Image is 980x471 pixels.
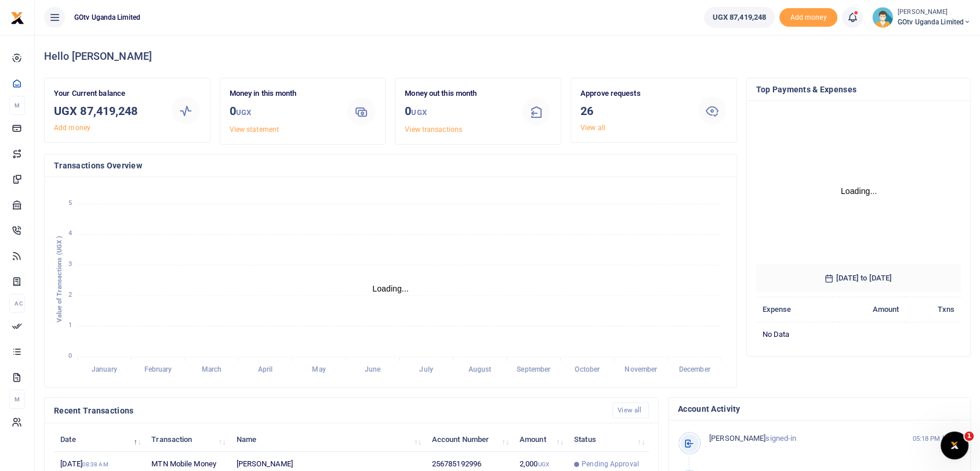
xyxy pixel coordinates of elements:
[906,297,961,322] th: Txns
[411,108,426,117] small: UGX
[372,284,409,293] text: Loading...
[44,50,971,63] h4: Hello [PERSON_NAME]
[54,102,161,120] h3: UGX 87,419,248
[145,427,230,452] th: Transaction: activate to sort column ascending
[709,434,765,443] span: [PERSON_NAME]
[56,236,63,322] text: Value of Transactions (UGX )
[54,159,727,172] h4: Transactions Overview
[912,434,961,444] small: 05:18 PM [DATE]
[54,124,90,132] a: Add money
[202,365,222,373] tspan: March
[426,427,513,452] th: Account Number: activate to sort column ascending
[68,322,72,329] tspan: 1
[230,427,425,452] th: Name: activate to sort column ascending
[756,264,961,292] h6: [DATE] to [DATE]
[258,365,273,373] tspan: April
[68,260,72,268] tspan: 3
[82,461,108,468] small: 08:38 AM
[898,8,971,17] small: [PERSON_NAME]
[779,8,837,27] li: Toup your wallet
[419,365,433,373] tspan: July
[833,297,905,322] th: Amount
[517,365,551,373] tspan: September
[575,365,600,373] tspan: October
[704,7,775,28] a: UGX 87,419,248
[513,427,568,452] th: Amount: activate to sort column ascending
[365,365,381,373] tspan: June
[898,17,971,27] span: GOtv Uganda Limited
[964,432,974,441] span: 1
[580,88,688,100] p: Approve requests
[54,88,161,100] p: Your Current balance
[68,291,72,299] tspan: 2
[9,96,25,115] li: M
[582,459,639,469] span: Pending Approval
[872,7,971,28] a: profile-user [PERSON_NAME] GOtv Uganda Limited
[312,365,325,373] tspan: May
[54,404,603,417] h4: Recent Transactions
[568,427,649,452] th: Status: activate to sort column ascending
[756,83,961,96] h4: Top Payments & Expenses
[9,390,25,409] li: M
[713,12,766,23] span: UGX 87,419,248
[872,7,893,28] img: profile-user
[625,365,658,373] tspan: November
[10,11,24,25] img: logo-small
[941,432,968,459] iframe: Intercom live chat
[469,365,492,373] tspan: August
[840,186,877,196] text: Loading...
[236,108,251,117] small: UGX
[68,199,72,207] tspan: 5
[405,125,462,134] a: View transactions
[68,352,72,359] tspan: 0
[709,433,898,445] p: signed-in
[756,297,833,322] th: Expense
[612,402,649,418] a: View all
[230,125,279,134] a: View statement
[230,102,337,121] h3: 0
[54,427,145,452] th: Date: activate to sort column descending
[405,88,512,100] p: Money out this month
[678,402,961,415] h4: Account Activity
[9,294,25,313] li: Ac
[70,12,145,23] span: GOtv Uganda Limited
[405,102,512,121] h3: 0
[580,102,688,120] h3: 26
[68,229,72,237] tspan: 4
[10,13,24,21] a: logo-small logo-large logo-large
[679,365,711,373] tspan: December
[756,322,961,346] td: No data
[699,7,779,28] li: Wallet ballance
[144,365,172,373] tspan: February
[580,124,605,132] a: View all
[779,12,837,21] a: Add money
[230,88,337,100] p: Money in this month
[779,8,837,27] span: Add money
[92,365,117,373] tspan: January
